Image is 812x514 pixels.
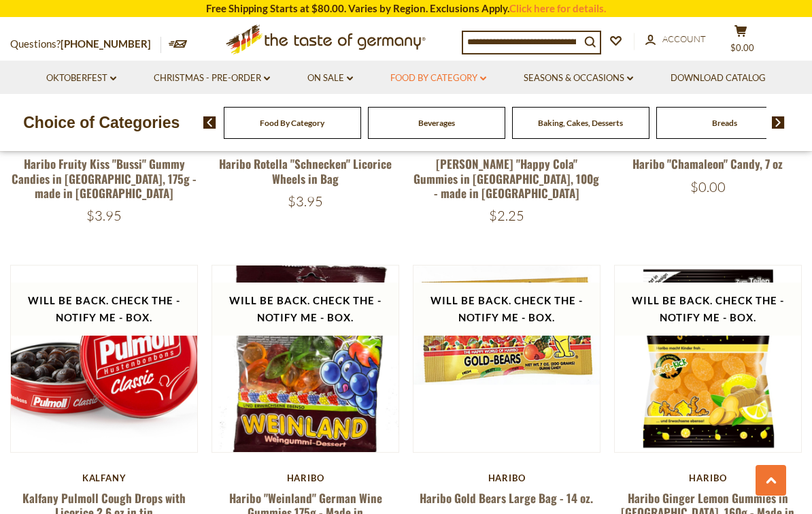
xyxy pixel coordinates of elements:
div: Kalfany [10,472,198,483]
span: $3.95 [86,207,122,224]
a: Account [645,32,706,47]
a: Haribo Gold Bears Large Bag - 14 oz. [420,489,593,507]
span: $3.95 [288,193,323,210]
a: Breads [712,118,737,128]
span: $0.00 [730,42,754,53]
span: Account [662,33,706,44]
a: Click here for details. [509,2,606,14]
img: Haribo Gold Bears Large Bag - 14 oz. [413,266,600,385]
button: $0.00 [720,25,761,59]
img: Haribo Ginger Lemon Gummies in Bag, 160g - Made in Germany [615,266,801,452]
a: Baking, Cakes, Desserts [538,118,623,128]
a: On Sale [307,71,353,86]
a: [PERSON_NAME] "Happy Cola" Gummies in [GEOGRAPHIC_DATA], 100g - made in [GEOGRAPHIC_DATA] [413,155,599,202]
a: Download Catalog [671,71,766,86]
img: Kalfany Pulmoll Cough Drops with Licorice 2.6 oz in tin [11,266,197,452]
a: Beverages [418,118,455,128]
a: Oktoberfest [46,71,116,86]
a: Seasons & Occasions [524,71,633,86]
span: $0.00 [690,178,726,195]
a: Food By Category [260,118,324,128]
p: Questions? [10,35,161,53]
div: Haribo [614,472,802,483]
div: Haribo [413,472,600,483]
a: [PHONE_NUMBER] [61,37,151,50]
div: Haribo [212,472,399,483]
span: $2.25 [489,207,524,224]
img: next arrow [772,116,785,129]
img: previous arrow [203,116,216,129]
a: Haribo "Chamaleon" Candy, 7 oz [632,155,783,172]
a: Food By Category [390,71,486,86]
img: Haribo "Weinland" German Wine Gummies 175g - Made in Germany [212,266,399,452]
a: Haribo Fruity Kiss "Bussi" Gummy Candies in [GEOGRAPHIC_DATA], 175g - made in [GEOGRAPHIC_DATA] [12,155,197,202]
a: Haribo Rotella "Schnecken" Licorice Wheels in Bag [219,155,392,187]
a: Christmas - PRE-ORDER [154,71,270,86]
